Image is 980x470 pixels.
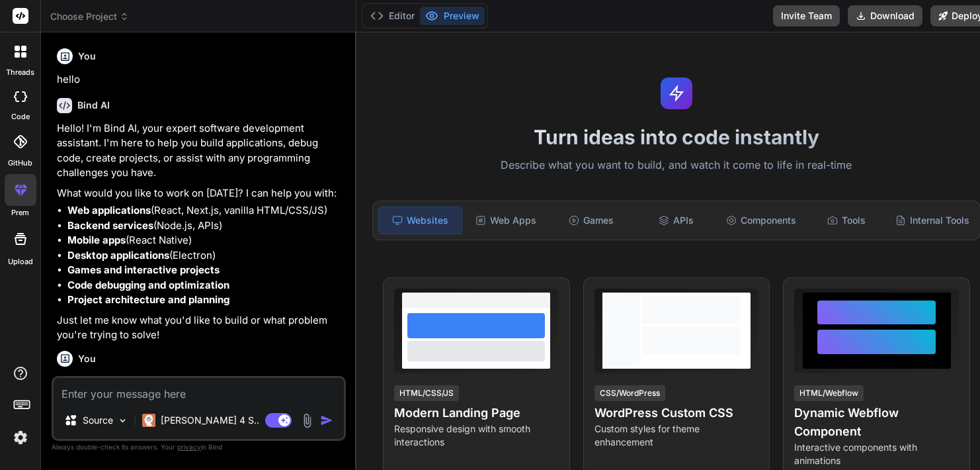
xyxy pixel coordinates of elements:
img: Claude 4 Sonnet [142,414,155,427]
p: Just let me know what you'd like to build or what problem you're trying to solve! [57,313,343,343]
button: Editor [365,7,420,25]
strong: Project architecture and planning [67,293,229,306]
img: settings [9,426,32,449]
span: Choose Project [50,10,129,23]
span: privacy [177,443,201,451]
strong: Games and interactive projects [67,263,220,276]
img: Pick Models [117,415,128,426]
label: Upload [8,256,33,267]
div: Internal Tools [890,207,975,234]
img: attachment [300,413,315,428]
img: icon [320,414,333,427]
div: HTML/CSS/JS [394,385,459,401]
p: Custom styles for theme enhancement [594,422,759,449]
p: Responsive design with smooth interactions [394,422,559,449]
button: Invite Team [773,5,840,26]
h4: WordPress Custom CSS [594,404,759,422]
p: [PERSON_NAME] 4 S.. [161,414,259,427]
h6: You [78,50,96,63]
button: Preview [420,7,485,25]
div: Components [720,207,803,234]
li: (React, Next.js, vanilla HTML/CSS/JS) [67,203,343,218]
p: What would you like to work on [DATE]? I can help you with: [57,186,343,201]
li: (React Native) [67,233,343,248]
strong: Mobile apps [67,234,126,246]
div: Tools [805,207,887,234]
label: code [11,111,30,122]
div: APIs [635,207,717,234]
label: prem [11,207,29,218]
h4: Dynamic Webflow Component [794,404,959,441]
button: Download [848,5,922,26]
strong: Backend services [67,219,153,232]
strong: Web applications [67,204,151,216]
label: GitHub [8,158,32,169]
div: CSS/WordPress [594,385,665,401]
p: Source [83,414,113,427]
div: Games [550,207,632,234]
div: HTML/Webflow [794,385,864,401]
p: hello [57,72,343,87]
p: Hello! I'm Bind AI, your expert software development assistant. I'm here to help you build applic... [57,121,343,181]
strong: Desktop applications [67,249,169,261]
label: threads [6,67,34,78]
h6: Bind AI [77,99,110,112]
p: Always double-check its answers. Your in Bind [52,441,346,453]
h4: Modern Landing Page [394,404,559,422]
li: (Node.js, APIs) [67,218,343,234]
strong: Code debugging and optimization [67,279,229,291]
div: Web Apps [465,207,548,234]
h6: You [78,352,96,365]
div: Websites [378,207,462,234]
p: Interactive components with animations [794,441,959,467]
li: (Electron) [67,248,343,263]
p: can you code in delphi? [57,375,343,390]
